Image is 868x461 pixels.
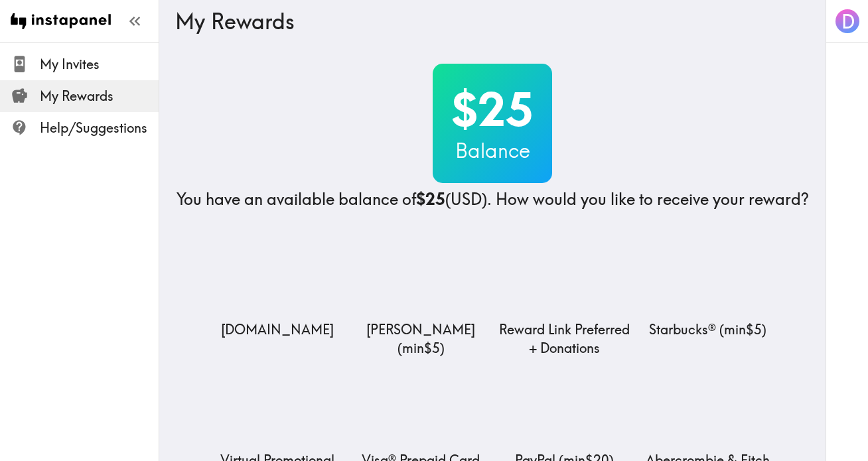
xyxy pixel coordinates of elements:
button: D [834,8,861,34]
a: Starbucks®Starbucks® (min$5) [641,237,774,339]
h3: My Rewards [175,9,799,34]
a: Reward Link Preferred + DonationsReward Link Preferred + Donations [498,237,630,358]
h2: $25 [433,82,552,137]
p: [PERSON_NAME] ( min $5 ) [354,320,487,358]
p: Starbucks® ( min $5 ) [641,320,774,339]
span: My Invites [40,55,159,74]
span: Help/Suggestions [40,119,159,137]
b: $25 [416,189,445,209]
a: Lowe's[PERSON_NAME] (min$5) [354,237,487,358]
p: Reward Link Preferred + Donations [498,320,630,358]
span: My Rewards [40,87,159,105]
p: [DOMAIN_NAME] [211,320,344,339]
h4: You have an available balance of (USD) . How would you like to receive your reward? [177,188,809,211]
span: D [841,10,855,33]
a: Amazon.com[DOMAIN_NAME] [211,237,344,339]
h3: Balance [433,137,552,165]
